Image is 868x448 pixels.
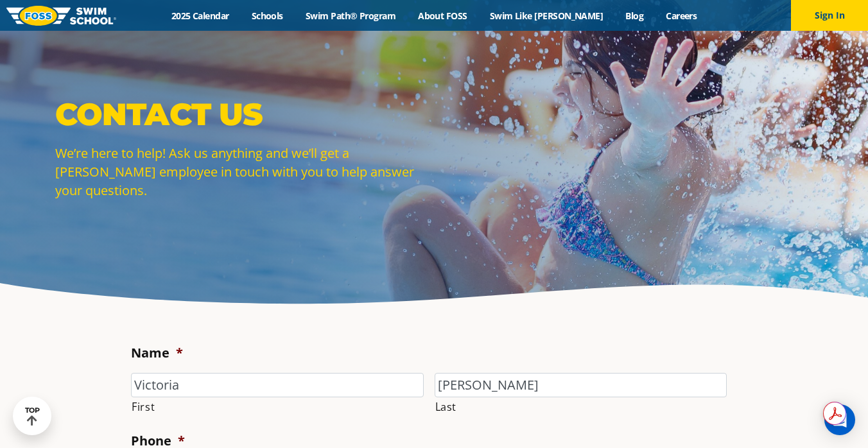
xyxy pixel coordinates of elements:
[614,10,655,22] a: Blog
[160,10,240,22] a: 2025 Calendar
[478,10,614,22] a: Swim Like [PERSON_NAME]
[131,345,183,361] label: Name
[6,6,116,26] img: FOSS Swim School Logo
[435,373,727,397] input: Last name
[132,398,424,416] label: First
[55,144,428,200] p: We’re here to help! Ask us anything and we’ll get a [PERSON_NAME] employee in touch with you to h...
[131,373,424,397] input: First name
[240,10,294,22] a: Schools
[655,10,708,22] a: Careers
[435,398,727,416] label: Last
[55,95,428,134] p: Contact Us
[25,406,40,426] div: TOP
[294,10,406,22] a: Swim Path® Program
[407,10,479,22] a: About FOSS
